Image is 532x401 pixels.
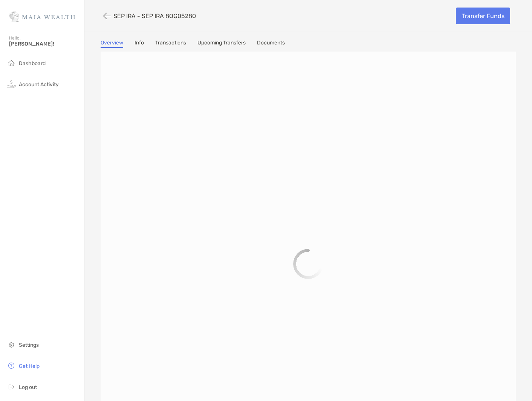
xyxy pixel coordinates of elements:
p: SEP IRA - SEP IRA 8OG05280 [113,12,196,20]
a: Transactions [155,40,186,48]
a: Info [135,40,144,48]
span: Account Activity [19,81,59,88]
a: Transfer Funds [456,8,510,24]
img: settings icon [7,340,16,349]
img: get-help icon [7,361,16,370]
span: Log out [19,384,37,390]
img: activity icon [7,79,16,88]
img: household icon [7,58,16,67]
span: [PERSON_NAME]! [9,41,79,47]
a: Overview [101,40,123,48]
span: Dashboard [19,60,46,67]
img: Zoe Logo [9,3,75,30]
a: Documents [257,40,285,48]
a: Upcoming Transfers [197,40,246,48]
span: Get Help [19,363,40,369]
img: logout icon [7,382,16,391]
span: Settings [19,342,39,348]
